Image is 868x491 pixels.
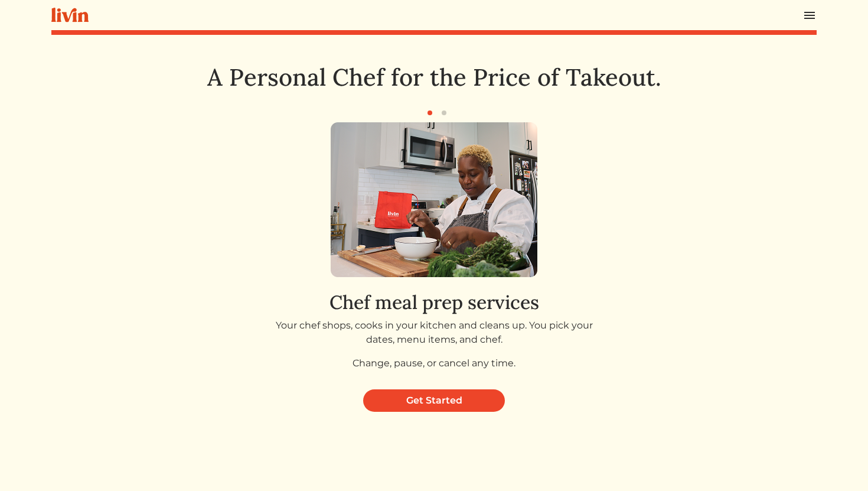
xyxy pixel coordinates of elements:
[263,291,605,314] h2: Chef meal prep services
[51,8,89,22] img: livin-logo-a0d97d1a881af30f6274990eb6222085a2533c92bbd1e4f22c21b4f0d0e3210c.svg
[802,8,817,22] img: menu_hamburger-cb6d353cf0ecd9f46ceae1c99ecbeb4a00e71ca567a856bd81f57e9d8c17bb26.svg
[147,63,721,92] h1: A Personal Chef for the Price of Takeout.
[263,356,605,370] p: Change, pause, or cancel any time.
[263,318,605,347] p: Your chef shops, cooks in your kitchen and cleans up. You pick your dates, menu items, and chef.
[818,444,856,479] iframe: chat widget
[363,389,505,412] a: Get Started
[331,122,537,277] img: get_started_1-0a65ebd32e7c329797e27adf41642e3aafd0a893fca442ac9c35c8b44ad508ba.png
